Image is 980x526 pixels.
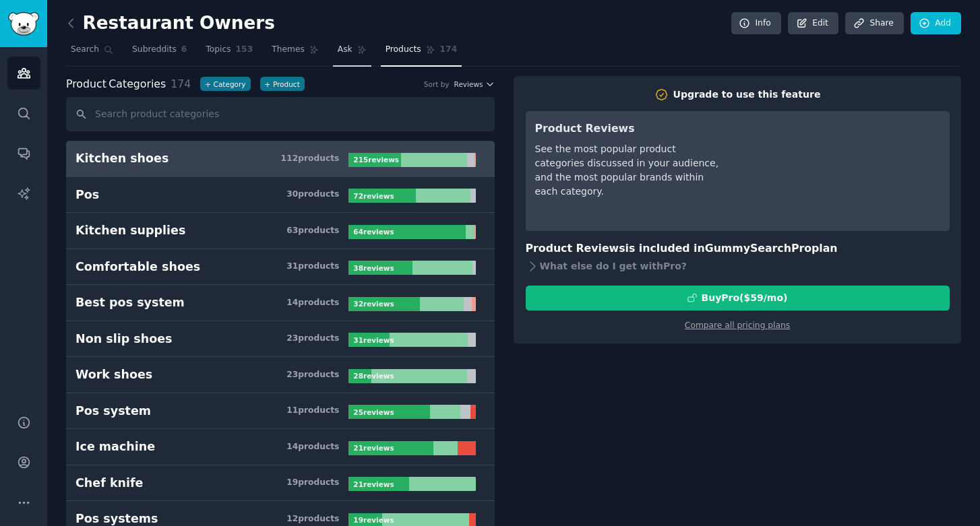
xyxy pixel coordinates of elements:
div: Non slip shoes [75,331,172,348]
b: 31 review s [353,336,394,344]
span: 153 [236,44,253,56]
button: +Product [260,77,305,91]
a: Chef knife19products21reviews [66,465,495,502]
div: 12 product s [286,513,339,525]
h3: Product Reviews is included in plan [526,240,950,257]
a: Add [911,12,961,35]
a: Ice machine14products21reviews [66,429,495,465]
b: 72 review s [353,192,394,200]
span: Categories [66,76,166,93]
div: 19 product s [286,477,339,489]
div: Buy Pro ($ 59 /mo ) [702,291,788,305]
span: + [205,79,211,89]
button: BuyPro($59/mo) [526,286,950,310]
div: Best pos system [75,294,185,311]
b: 32 review s [353,300,394,308]
div: 30 product s [286,189,339,201]
a: Edit [788,12,838,35]
a: Ask [333,39,371,67]
span: 6 [181,44,187,56]
b: 25 review s [353,408,394,416]
span: Topics [206,44,231,56]
span: GummySearch Pro [705,242,811,255]
span: 174 [171,77,191,90]
a: Products174 [381,39,462,67]
input: Search product categories [66,97,495,131]
h2: Restaurant Owners [66,13,275,34]
div: Ice machine [75,438,155,455]
a: Non slip shoes23products31reviews [66,321,495,358]
div: Work shoes [75,366,152,383]
span: Product [66,76,106,93]
div: Pos system [75,403,151,420]
b: 21 review s [353,444,394,452]
a: Share [845,12,903,35]
div: 14 product s [286,441,339,453]
span: Subreddits [132,44,177,56]
div: 11 product s [286,405,339,417]
div: What else do I get with Pro ? [526,257,950,276]
a: Best pos system14products32reviews [66,285,495,321]
span: Reviews [454,79,483,89]
span: Products [386,44,421,56]
div: 14 product s [286,297,339,309]
span: Themes [272,44,305,56]
div: 23 product s [286,333,339,345]
div: Kitchen supplies [75,222,185,239]
div: 112 product s [281,153,340,165]
a: Kitchen shoes112products215reviews [66,141,495,177]
a: Search [66,39,118,67]
a: Pos system11products25reviews [66,393,495,430]
a: Work shoes23products28reviews [66,357,495,393]
div: See the most popular product categories discussed in your audience, and the most popular brands w... [535,142,719,199]
a: Compare all pricing plans [685,321,790,330]
span: + [265,79,271,89]
a: Kitchen supplies63products64reviews [66,213,495,249]
div: Kitchen shoes [75,150,169,167]
button: +Category [200,77,250,91]
span: Ask [338,44,353,56]
button: Reviews [454,79,495,89]
b: 64 review s [353,228,394,236]
b: 19 review s [353,516,394,524]
div: 31 product s [286,261,339,273]
a: Subreddits6 [127,39,191,67]
a: Topics153 [201,39,257,67]
span: Search [71,44,99,56]
a: Themes [267,39,324,67]
div: Upgrade to use this feature [673,88,821,102]
span: 174 [440,44,458,56]
b: 28 review s [353,372,394,380]
a: Comfortable shoes31products38reviews [66,249,495,286]
div: Pos [75,187,99,203]
b: 215 review s [353,156,399,164]
b: 21 review s [353,480,394,488]
img: GummySearch logo [8,12,39,36]
div: 63 product s [286,225,339,237]
div: Comfortable shoes [75,259,200,275]
div: Chef knife [75,475,143,492]
div: 23 product s [286,369,339,381]
div: Sort by [424,79,450,89]
a: Info [731,12,781,35]
h3: Product Reviews [535,121,719,137]
a: Pos30products72reviews [66,177,495,213]
b: 38 review s [353,264,394,272]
